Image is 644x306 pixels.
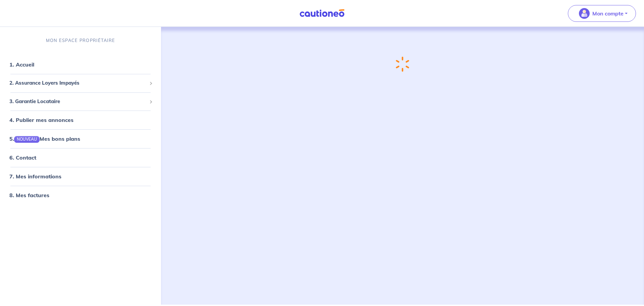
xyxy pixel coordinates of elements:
[3,58,158,71] div: 1. Accueil
[395,56,410,72] img: loading-spinner
[9,117,73,123] a: 4. Publier mes annonces
[3,170,158,183] div: 7. Mes informations
[3,77,158,90] div: 2. Assurance Loyers Impayés
[46,37,115,44] p: MON ESPACE PROPRIÉTAIRE
[3,132,158,145] div: 5.NOUVEAUMes bons plans
[568,5,636,22] button: illu_account_valid_menu.svgMon compte
[9,192,49,199] a: 8. Mes factures
[3,113,158,127] div: 4. Publier mes annonces
[297,9,347,17] img: Cautioneo
[9,61,34,68] a: 1. Accueil
[9,79,147,87] span: 2. Assurance Loyers Impayés
[592,9,624,17] p: Mon compte
[3,95,158,108] div: 3. Garantie Locataire
[9,173,61,180] a: 7. Mes informations
[579,8,590,19] img: illu_account_valid_menu.svg
[9,154,36,161] a: 6. Contact
[3,151,158,164] div: 6. Contact
[9,98,147,105] span: 3. Garantie Locataire
[3,188,158,202] div: 8. Mes factures
[9,135,80,142] a: 5.NOUVEAUMes bons plans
